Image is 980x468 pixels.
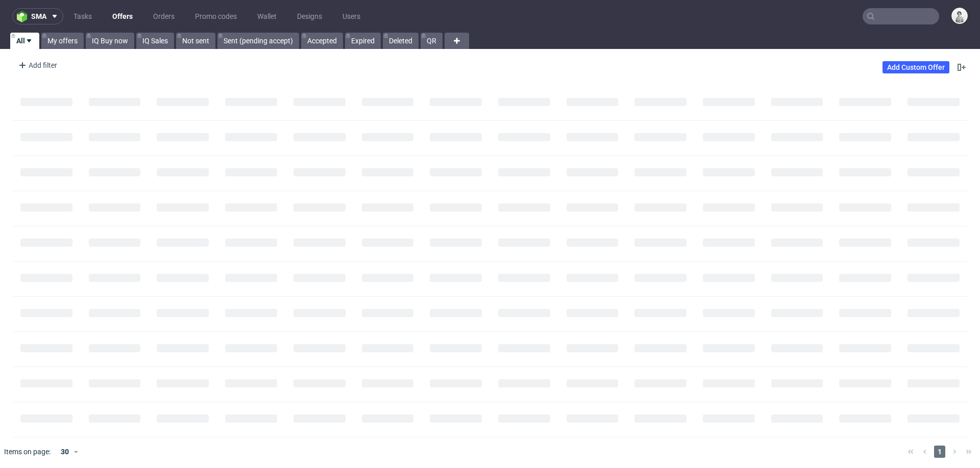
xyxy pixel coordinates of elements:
a: Sent (pending accept) [217,33,299,49]
a: Users [336,8,366,24]
a: IQ Buy now [86,33,134,49]
button: sma [12,8,63,24]
span: 1 [934,446,945,458]
a: IQ Sales [136,33,174,49]
a: Promo codes [189,8,243,24]
a: My offers [41,33,84,49]
div: Add filter [14,57,59,73]
a: Deleted [383,33,419,49]
a: Accepted [301,33,343,49]
a: QR [421,33,443,49]
img: Dudek Mariola [952,9,967,23]
a: Expired [345,33,381,49]
a: All [10,33,39,49]
a: Orders [147,8,181,24]
a: Tasks [67,8,98,24]
img: logo [17,11,31,22]
span: Items on page: [4,447,51,457]
a: Designs [291,8,328,24]
span: sma [31,13,46,20]
a: Not sent [176,33,215,49]
a: Offers [106,8,139,24]
a: Wallet [251,8,283,24]
a: Add Custom Offer [883,61,949,73]
div: 30 [55,445,73,459]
